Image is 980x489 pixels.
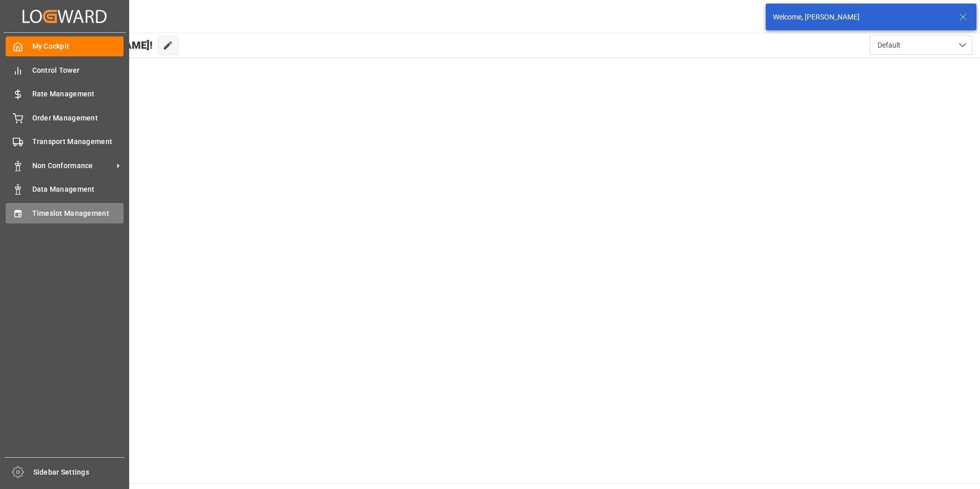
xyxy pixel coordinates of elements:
[32,184,124,195] span: Data Management
[6,84,124,104] a: Rate Management
[877,40,901,51] span: Default
[43,35,153,55] span: Hello [PERSON_NAME]!
[6,36,124,56] a: My Cockpit
[6,132,124,152] a: Transport Management
[6,203,124,223] a: Timeslot Management
[32,89,124,99] span: Rate Management
[33,467,125,478] span: Sidebar Settings
[870,35,972,55] button: open menu
[6,179,124,199] a: Data Management
[6,108,124,128] a: Order Management
[32,113,124,124] span: Order Management
[32,208,124,219] span: Timeslot Management
[32,160,113,171] span: Non Conformance
[773,12,949,23] div: Welcome, [PERSON_NAME]
[32,41,124,52] span: My Cockpit
[32,65,124,76] span: Control Tower
[32,136,124,147] span: Transport Management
